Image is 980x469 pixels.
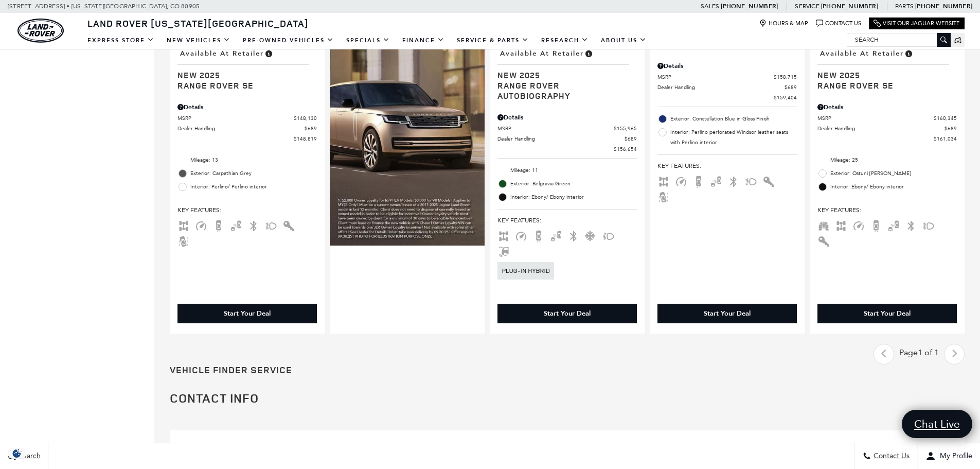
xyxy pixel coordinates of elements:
[567,232,580,239] span: Bluetooth
[294,114,317,122] span: $148,130
[544,309,591,318] div: Start Your Deal
[81,31,161,49] a: EXPRESS STORE
[177,153,317,167] li: Mileage: 13
[195,221,207,229] span: Adaptive Cruise Control
[500,48,584,59] span: Available at Retailer
[830,168,957,179] span: Exterior: Ostuni [PERSON_NAME]
[177,125,305,132] span: Dealer Handling
[614,145,637,153] span: $156,654
[657,160,797,171] span: Key Features :
[265,221,277,229] span: Fog Lights
[282,221,295,229] span: Keyless Entry
[874,20,960,27] a: Visit Our Jaguar Website
[170,364,965,376] h3: Vehicle Finder Service
[817,114,957,122] a: MSRP $160,345
[762,177,775,184] span: Keyless Entry
[934,135,957,143] span: $161,034
[170,391,965,405] h2: Contact Info
[817,221,830,229] span: Third Row Seats
[497,125,637,132] a: MSRP $155,965
[922,221,935,229] span: Fog Lights
[817,304,957,323] div: Start Your Deal
[177,237,190,244] span: Lane Warning
[816,20,861,27] a: Contact Us
[918,443,980,469] button: Open user profile menu
[721,2,778,10] a: [PHONE_NUMBER]
[657,94,797,101] a: $159,404
[820,48,904,59] span: Available at Retailer
[701,3,719,10] span: Sales
[774,73,797,81] span: $158,715
[497,145,637,153] a: $156,654
[657,177,670,184] span: AWD
[817,125,945,132] span: Dealer Handling
[87,17,309,29] span: Land Rover [US_STATE][GEOGRAPHIC_DATA]
[177,102,317,112] div: Pricing Details - Range Rover SE
[177,80,309,91] span: Range Rover SE
[657,83,797,91] a: Dealer Handling $689
[190,168,317,179] span: Exterior: Carpathian Grey
[657,304,797,323] div: Start Your Deal
[497,46,637,101] a: Available at RetailerNew 2025Range Rover Autobiography
[305,125,317,132] span: $689
[785,83,797,91] span: $689
[817,114,934,122] span: MSRP
[934,114,957,122] span: $160,345
[795,3,819,10] span: Service
[847,33,950,46] input: Search
[497,135,625,143] span: Dealer Handling
[497,304,637,323] div: Start Your Deal
[774,94,797,101] span: $159,404
[497,232,510,239] span: AWD
[550,232,562,239] span: Blind Spot Monitor
[535,31,595,49] a: Research
[817,135,957,143] a: $161,034
[340,31,396,49] a: Specials
[895,3,914,10] span: Parts
[177,135,317,143] a: $148,819
[657,73,797,81] a: MSRP $158,715
[510,179,637,189] span: Exterior: Belgravia Green
[510,192,637,202] span: Interior: Ebony/ Ebony interior
[177,70,309,80] span: New 2025
[497,164,637,177] li: Mileage: 11
[710,177,722,184] span: Blind Spot Monitor
[177,221,190,229] span: AWD
[817,46,957,91] a: Available at RetailerNew 2025Range Rover SE
[817,102,957,112] div: Pricing Details - Range Rover SE
[224,309,271,318] div: Start Your Deal
[396,31,451,49] a: Finance
[817,153,957,167] li: Mileage: 25
[657,83,785,91] span: Dealer Handling
[904,48,913,59] span: Vehicle is in stock and ready for immediate delivery. Due to demand, availability is subject to c...
[230,221,242,229] span: Blind Spot Monitor
[177,114,294,122] span: MSRP
[5,448,29,459] img: Opt-Out Icon
[817,237,830,244] span: Keyless Entry
[585,232,597,239] span: Cooled Seats
[657,193,670,200] span: Lane Warning
[177,125,317,132] a: Dealer Handling $689
[81,31,653,49] nav: Main Navigation
[727,177,740,184] span: Bluetooth
[497,113,637,122] div: Pricing Details - Range Rover Autobiography
[17,19,64,43] img: Land Rover
[497,215,637,226] span: Key Features :
[247,221,260,229] span: Bluetooth
[830,182,957,192] span: Interior: Ebony/ Ebony interior
[909,417,965,431] span: Chat Live
[515,232,527,239] span: Adaptive Cruise Control
[670,114,797,124] span: Exterior: Constellation Blue in Gloss Finish
[945,125,957,132] span: $689
[817,125,957,132] a: Dealer Handling $689
[902,410,972,438] a: Chat Live
[870,221,882,229] span: Backup Camera
[821,2,878,10] a: [PHONE_NUMBER]
[625,135,637,143] span: $689
[497,70,629,80] span: New 2025
[887,221,900,229] span: Blind Spot Monitor
[497,135,637,143] a: Dealer Handling $689
[264,48,273,59] span: Vehicle is in stock and ready for immediate delivery. Due to demand, availability is subject to c...
[180,48,264,59] span: Available at Retailer
[497,125,614,132] span: MSRP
